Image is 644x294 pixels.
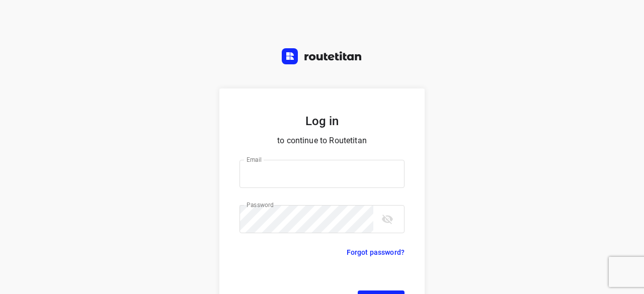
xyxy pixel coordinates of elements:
[282,48,362,64] img: Routetitan
[239,113,405,130] h5: Log in
[239,134,405,148] p: to continue to Routetitan
[347,246,405,258] a: Forgot password?
[377,209,397,229] button: toggle password visibility
[282,48,362,67] a: Routetitan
